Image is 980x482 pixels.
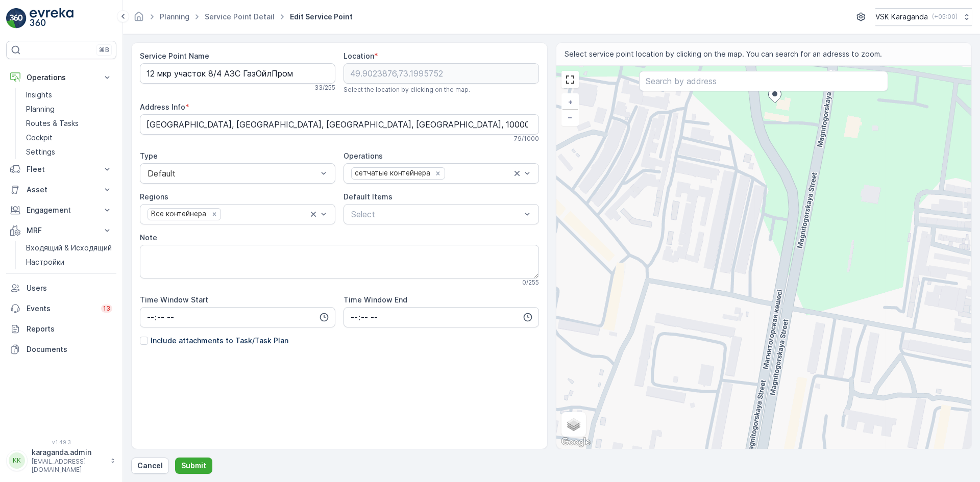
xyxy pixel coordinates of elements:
[288,12,355,22] span: Edit Service Point
[875,8,972,26] button: VSK Karaganda(+05:00)
[151,336,288,346] p: Include attachments to Task/Task Plan
[22,116,116,131] a: Routes & Tasks
[6,180,116,200] button: Asset
[559,436,593,449] img: Google
[568,97,573,106] span: +
[6,439,116,445] span: v 1.49.3
[344,52,374,60] label: Location
[140,103,185,111] label: Address Info
[148,209,208,219] div: Все контейнера
[6,447,116,474] button: KKkaraganda.admin[EMAIL_ADDRESS][DOMAIN_NAME]
[314,84,335,92] p: 33 / 255
[344,86,470,94] span: Select the location by clicking on the map.
[22,102,116,116] a: Planning
[26,118,79,129] p: Routes & Tasks
[27,324,112,334] p: Reports
[30,8,73,29] img: logo_light-DOdMpM7g.png
[27,164,96,174] p: Fleet
[26,147,55,157] p: Settings
[32,458,105,474] p: [EMAIL_ADDRESS][DOMAIN_NAME]
[27,72,96,83] p: Operations
[26,257,64,267] p: Настройки
[26,133,53,143] p: Cockpit
[352,168,432,179] div: сетчатыe контейнера
[32,447,105,458] p: karaganda.admin
[9,452,25,469] div: KK
[562,413,585,436] a: Layers
[26,104,55,114] p: Planning
[22,255,116,269] a: Настройки
[565,49,882,59] span: Select service point location by clicking on the map. You can search for an adresss to zoom.
[562,110,578,125] a: Zoom Out
[6,159,116,180] button: Fleet
[27,344,112,354] p: Documents
[22,241,116,255] a: Входящий & Исходящий
[27,283,112,293] p: Users
[344,151,383,160] label: Operations
[22,88,116,102] a: Insights
[181,461,206,471] p: Submit
[344,295,407,304] label: Time Window End
[6,220,116,241] button: MRF
[6,278,116,298] a: Users
[26,243,112,253] p: Входящий & Исходящий
[432,169,444,178] div: Remove сетчатыe контейнера
[160,12,189,21] a: Planning
[133,15,144,23] a: Homepage
[6,200,116,220] button: Engagement
[932,13,958,21] p: ( +05:00 )
[568,113,573,121] span: −
[562,94,578,110] a: Zoom In
[22,131,116,145] a: Cockpit
[140,295,208,304] label: Time Window Start
[26,90,52,100] p: Insights
[562,72,578,87] a: View Fullscreen
[103,305,110,313] p: 13
[559,436,593,449] a: Open this area in Google Maps (opens a new window)
[131,458,169,474] button: Cancel
[22,145,116,159] a: Settings
[351,208,521,220] p: Select
[99,46,109,54] p: ⌘B
[27,185,96,195] p: Asset
[140,192,168,201] label: Regions
[140,151,158,160] label: Type
[27,225,96,236] p: MRF
[175,458,212,474] button: Submit
[6,298,116,319] a: Events13
[140,52,209,60] label: Service Point Name
[514,135,539,143] p: 79 / 1000
[6,319,116,339] a: Reports
[6,8,27,29] img: logo
[344,192,393,201] label: Default Items
[27,205,96,215] p: Engagement
[522,278,539,287] p: 0 / 255
[639,71,888,91] input: Search by address
[6,339,116,360] a: Documents
[205,12,275,21] a: Service Point Detail
[140,233,157,242] label: Note
[6,67,116,88] button: Operations
[137,461,163,471] p: Cancel
[875,12,928,22] p: VSK Karaganda
[27,303,95,314] p: Events
[209,210,220,219] div: Remove Все контейнера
